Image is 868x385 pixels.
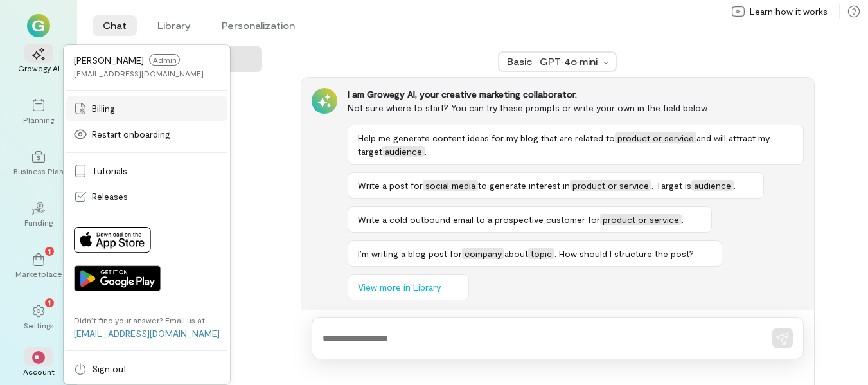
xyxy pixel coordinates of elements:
a: Billing [66,96,227,121]
span: [PERSON_NAME] [74,55,144,66]
span: audience [382,146,425,157]
a: Marketplace [15,243,62,289]
span: . [425,146,427,157]
a: Restart onboarding [66,121,227,147]
a: Sign out [66,356,227,382]
a: Settings [15,294,62,341]
div: Funding [24,217,53,228]
span: . [734,180,736,191]
span: product or service [570,180,651,191]
button: Write a post forsocial mediato generate interest inproduct or service. Target isaudience. [348,172,764,199]
span: 1 [48,245,51,256]
span: . Target is [651,180,691,191]
span: . How should I structure the post? [554,248,694,259]
div: Business Plan [13,166,64,176]
span: Billing [92,102,115,115]
li: Chat [93,15,137,36]
div: Settings [24,320,54,330]
span: to generate interest in [478,180,570,191]
span: social media [423,180,478,191]
span: audience [691,180,734,191]
span: Sign out [92,363,127,375]
span: . [682,214,684,225]
a: Tutorials [66,158,227,184]
span: product or service [615,132,696,143]
div: Planning [23,114,54,125]
span: Help me generate content ideas for my blog that are related to [358,132,615,143]
span: and will attract my target [358,132,770,157]
span: product or service [600,214,682,225]
a: Funding [15,192,62,238]
a: Releases [66,184,227,210]
button: View more in Library [348,274,469,300]
span: topic [528,248,554,259]
img: Download on App Store [74,227,151,253]
div: Account [23,366,55,377]
span: View more in Library [358,281,441,294]
span: Tutorials [92,165,127,177]
li: Personalization [211,15,305,36]
div: Didn’t find your answer? Email us at [74,315,205,325]
button: I’m writing a blog post forcompanyabouttopic. How should I structure the post? [348,240,722,267]
button: Write a cold outbound email to a prospective customer forproduct or service. [348,206,712,233]
span: Restart onboarding [92,128,170,141]
div: I am Growegy AI, your creative marketing collaborator. [348,88,804,101]
span: I’m writing a blog post for [358,248,462,259]
a: Growegy AI [15,37,62,84]
div: Marketplace [15,269,62,279]
li: Library [147,15,201,36]
div: Growegy AI [18,63,60,73]
span: Admin [149,54,180,66]
span: company [462,248,504,259]
div: Not sure where to start? You can try these prompts or write your own in the field below. [348,101,804,114]
span: Write a post for [358,180,423,191]
span: Write a cold outbound email to a prospective customer for [358,214,600,225]
div: Basic · GPT‑4o‑mini [507,55,599,68]
div: [EMAIL_ADDRESS][DOMAIN_NAME] [74,68,204,78]
a: Business Plan [15,140,62,186]
button: Help me generate content ideas for my blog that are related toproduct or serviceand will attract ... [348,125,804,165]
span: Learn how it works [750,5,828,18]
a: Planning [15,89,62,135]
a: [EMAIL_ADDRESS][DOMAIN_NAME] [74,328,220,339]
span: Releases [92,190,128,203]
span: 1 [48,296,51,308]
img: Get it on Google Play [74,265,161,291]
span: about [504,248,528,259]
